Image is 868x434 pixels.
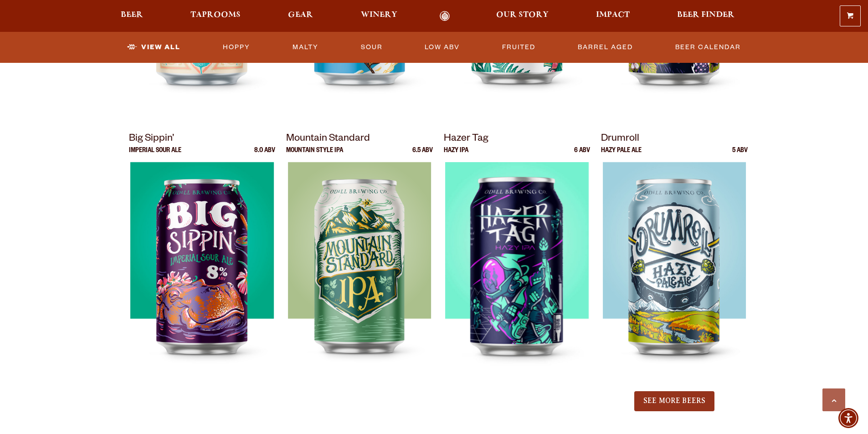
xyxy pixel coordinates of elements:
[190,11,241,19] span: Taprooms
[286,131,433,148] p: Mountain Standard
[445,162,589,390] img: Hazer Tag
[121,11,143,19] span: Beer
[671,11,740,21] a: Beer Finder
[590,11,636,21] a: Impact
[130,162,273,390] img: Big Sippin’
[444,148,468,162] p: Hazy IPA
[288,11,313,19] span: Gear
[603,162,746,390] img: Drumroll
[282,11,319,21] a: Gear
[574,148,590,162] p: 6 ABV
[634,391,714,411] button: See More Beers
[421,37,463,58] a: Low ABV
[838,408,858,428] div: Accessibility Menu
[601,148,642,162] p: Hazy Pale Ale
[361,11,397,19] span: Winery
[822,388,845,411] a: Scroll to top
[357,37,386,58] a: Sour
[219,37,254,58] a: Hoppy
[596,11,630,19] span: Impact
[574,37,637,58] a: Barrel Aged
[289,37,322,58] a: Malty
[115,11,149,21] a: Beer
[428,11,462,21] a: Odell Home
[732,148,748,162] p: 5 ABV
[185,11,247,21] a: Taprooms
[677,11,734,19] span: Beer Finder
[286,131,433,390] a: Mountain Standard Mountain Style IPA 6.5 ABV Mountain Standard Mountain Standard
[288,162,431,390] img: Mountain Standard
[444,131,591,148] p: Hazer Tag
[496,11,549,19] span: Our Story
[412,148,433,162] p: 6.5 ABV
[444,131,591,390] a: Hazer Tag Hazy IPA 6 ABV Hazer Tag Hazer Tag
[129,148,181,162] p: Imperial Sour Ale
[355,11,403,21] a: Winery
[498,37,539,58] a: Fruited
[490,11,555,21] a: Our Story
[601,131,748,390] a: Drumroll Hazy Pale Ale 5 ABV Drumroll Drumroll
[286,148,343,162] p: Mountain Style IPA
[672,37,745,58] a: Beer Calendar
[123,37,184,58] a: View All
[254,148,275,162] p: 8.0 ABV
[601,131,748,148] p: Drumroll
[129,131,276,390] a: Big Sippin’ Imperial Sour Ale 8.0 ABV Big Sippin’ Big Sippin’
[129,131,276,148] p: Big Sippin’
